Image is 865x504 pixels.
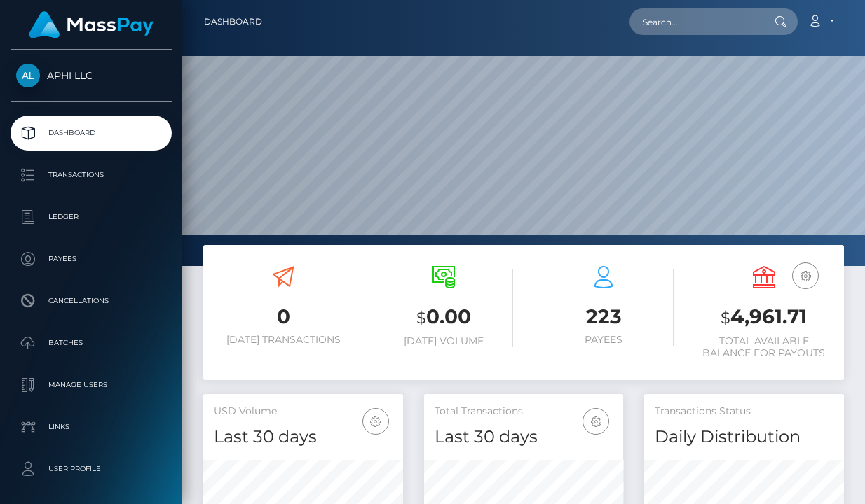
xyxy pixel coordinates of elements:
[16,164,166,185] p: Transactions
[416,308,426,328] small: $
[214,334,353,346] h6: [DATE] Transactions
[11,199,172,234] a: Ledger
[695,335,834,359] h6: Total Available Balance for Payouts
[16,248,166,269] p: Payees
[29,11,154,38] img: MassPay Logo
[11,409,172,444] a: Links
[11,157,172,192] a: Transactions
[16,206,166,227] p: Ledger
[534,303,674,330] h3: 223
[16,332,166,353] p: Batches
[16,290,166,311] p: Cancellations
[16,374,166,395] p: Manage Users
[11,69,172,82] span: APHI LLC
[695,303,834,332] h3: 4,961.71
[204,7,262,36] a: Dashboard
[629,8,761,35] input: Search...
[11,283,172,318] a: Cancellations
[11,451,172,486] a: User Profile
[11,241,172,276] a: Payees
[435,405,613,419] h5: Total Transactions
[655,405,833,419] h5: Transactions Status
[435,425,613,449] h4: Last 30 days
[11,325,172,360] a: Batches
[214,303,353,330] h3: 0
[16,416,166,437] p: Links
[16,64,40,87] img: APHI LLC
[721,308,730,328] small: $
[16,458,166,479] p: User Profile
[374,303,514,332] h3: 0.00
[534,334,674,346] h6: Payees
[655,425,833,449] h4: Daily Distribution
[374,335,514,347] h6: [DATE] Volume
[214,425,393,449] h4: Last 30 days
[16,122,166,143] p: Dashboard
[214,405,393,419] h5: USD Volume
[11,115,172,150] a: Dashboard
[11,367,172,402] a: Manage Users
